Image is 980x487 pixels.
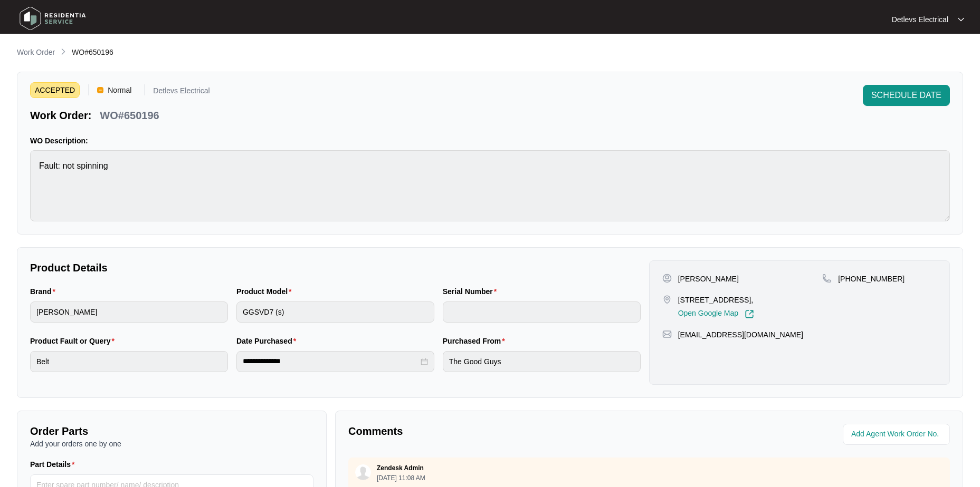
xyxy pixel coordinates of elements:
p: WO Description: [30,135,950,146]
img: Vercel Logo [97,87,103,93]
span: Normal [103,82,136,98]
img: Link-External [745,309,754,319]
label: Product Model [236,286,296,297]
img: map-pin [662,295,672,304]
span: ACCEPTED [30,82,80,98]
input: Serial Number [443,301,641,323]
input: Add Agent Work Order No. [851,428,944,441]
input: Purchased From [443,351,641,372]
p: Add your orders one by one [30,439,313,449]
img: user.svg [355,464,371,480]
label: Part Details [30,459,79,470]
p: [PERSON_NAME] [678,274,739,284]
img: map-pin [822,274,832,283]
img: map-pin [662,329,672,339]
p: [DATE] 11:08 AM [377,475,425,481]
img: chevron-right [59,47,68,56]
p: [STREET_ADDRESS], [678,295,754,305]
label: Purchased From [443,336,509,346]
p: Zendesk Admin [377,464,424,472]
input: Date Purchased [243,356,418,367]
p: Work Order [17,47,55,57]
label: Product Fault or Query [30,336,119,346]
input: Brand [30,301,228,323]
p: Detlevs Electrical [892,14,948,25]
p: Detlevs Electrical [153,87,210,98]
label: Serial Number [443,286,501,297]
a: Open Google Map [678,309,754,319]
span: SCHEDULE DATE [871,89,941,102]
a: Work Order [15,47,57,59]
input: Product Model [236,301,434,323]
p: Comments [348,424,642,439]
p: Order Parts [30,424,313,439]
p: [PHONE_NUMBER] [838,274,905,284]
p: Work Order: [30,108,91,123]
img: residentia service logo [16,3,90,34]
label: Brand [30,286,60,297]
span: WO#650196 [72,48,113,56]
img: user-pin [662,274,672,283]
label: Date Purchased [236,336,300,346]
p: WO#650196 [100,108,159,123]
p: Product Details [30,260,641,275]
button: SCHEDULE DATE [863,85,950,106]
img: dropdown arrow [958,17,964,22]
textarea: Fault: not spinning [30,150,950,221]
input: Product Fault or Query [30,351,228,372]
p: [EMAIL_ADDRESS][DOMAIN_NAME] [678,329,803,340]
